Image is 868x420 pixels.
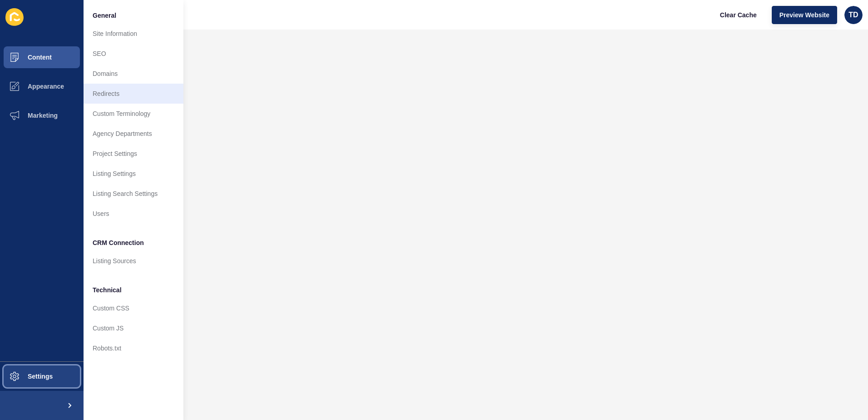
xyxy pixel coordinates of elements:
a: SEO [84,44,183,64]
a: Users [84,204,183,224]
a: Project Settings [84,144,183,164]
a: Site Information [84,24,183,44]
a: Robots.txt [84,338,183,358]
a: Domains [84,64,183,84]
a: Redirects [84,84,183,104]
a: Listing Search Settings [84,184,183,204]
span: Clear Cache [720,10,757,20]
button: Preview Website [772,6,837,24]
span: CRM Connection [93,238,144,247]
span: Technical [93,285,122,295]
a: Listing Sources [84,251,183,271]
a: Custom JS [84,318,183,338]
span: TD [848,10,858,20]
a: Custom CSS [84,298,183,318]
a: Agency Departments [84,124,183,144]
span: General [93,11,116,20]
a: Custom Terminology [84,104,183,124]
a: Listing Settings [84,164,183,184]
span: Preview Website [779,10,829,20]
button: Clear Cache [712,6,764,24]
